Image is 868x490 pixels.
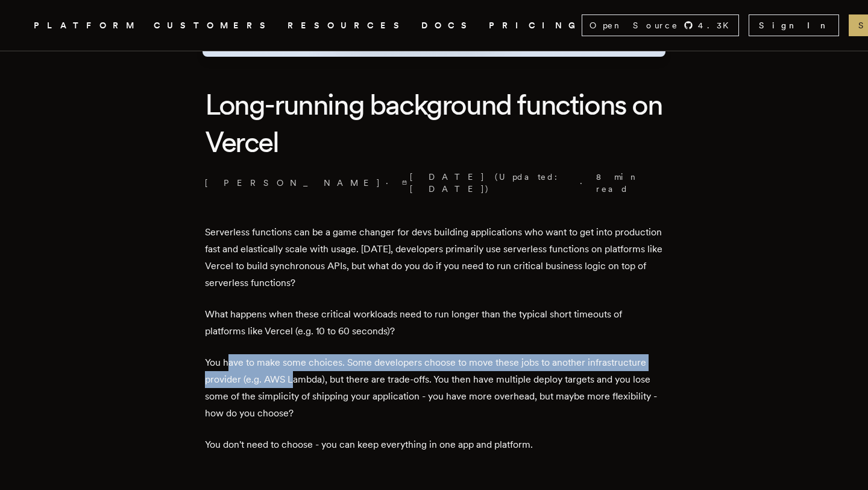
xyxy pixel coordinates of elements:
[698,19,736,31] span: 4.3 K
[205,354,663,422] p: You have to make some choices. Some developers choose to move these jobs to another infrastructur...
[205,177,381,189] a: [PERSON_NAME]
[749,14,839,36] a: Sign In
[205,171,663,195] p: · ·
[402,171,575,195] span: [DATE] (Updated: [DATE] )
[590,19,679,31] span: Open Source
[205,306,663,340] p: What happens when these critical workloads need to run longer than the typical short timeouts of ...
[489,18,582,33] a: PRICING
[421,18,474,33] a: DOCS
[205,86,663,161] h1: Long-running background functions on Vercel
[205,436,663,453] p: You don't need to choose - you can keep everything in one app and platform.
[154,18,273,33] a: CUSTOMERS
[34,18,139,33] button: PLATFORM
[288,18,407,33] button: RESOURCES
[205,224,663,291] p: Serverless functions can be a game changer for devs building applications who want to get into pr...
[596,171,656,195] span: 8 min read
